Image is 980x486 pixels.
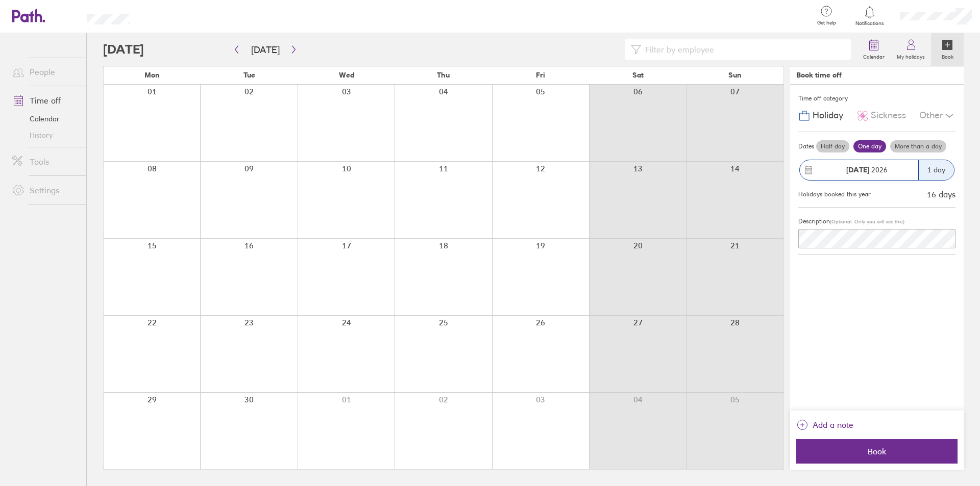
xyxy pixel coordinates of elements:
[4,151,86,172] a: Tools
[796,417,853,433] button: Add a note
[437,71,450,79] span: Thu
[830,218,904,225] span: (Optional. Only you will see this)
[4,111,86,127] a: Calendar
[798,191,871,198] div: Holidays booked this year
[536,71,545,79] span: Fri
[846,166,888,174] span: 2026
[813,110,843,121] span: Holiday
[813,417,853,433] span: Add a note
[144,71,160,79] span: Mon
[4,127,86,143] a: History
[243,71,255,79] span: Tue
[243,41,288,58] button: [DATE]
[853,20,887,27] span: Notifications
[857,33,891,66] a: Calendar
[632,71,644,79] span: Sat
[4,62,86,82] a: People
[931,33,964,66] a: Book
[798,91,955,106] div: Time off category
[919,106,955,125] div: Other
[853,140,886,152] label: One day
[853,5,887,27] a: Notifications
[846,165,869,174] strong: [DATE]
[641,40,845,59] input: Filter by employee
[796,71,842,79] div: Book time off
[871,110,906,121] span: Sickness
[728,71,742,79] span: Sun
[927,190,955,199] div: 16 days
[891,51,931,60] label: My holidays
[798,217,830,225] span: Description
[816,140,849,152] label: Half day
[891,33,931,66] a: My holidays
[810,20,843,26] span: Get help
[857,51,891,60] label: Calendar
[4,90,86,111] a: Time off
[798,143,814,150] span: Dates
[918,160,954,180] div: 1 day
[796,439,958,464] button: Book
[4,180,86,200] a: Settings
[890,140,946,152] label: More than a day
[339,71,354,79] span: Wed
[798,155,955,186] button: [DATE] 20261 day
[803,447,950,456] span: Book
[936,51,960,60] label: Book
